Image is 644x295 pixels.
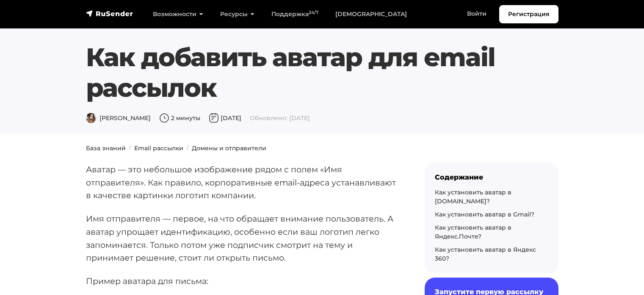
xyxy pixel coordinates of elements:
[250,114,310,122] span: Обновлено: [DATE]
[86,275,398,288] p: Пример аватара для письма:
[86,163,398,202] p: Аватар — это небольшое изображение рядом с полем «Имя отправителя». Как правило, корпоративные em...
[327,6,415,23] a: [DEMOGRAPHIC_DATA]
[435,211,534,218] a: Как установить аватар в Gmail?
[86,9,133,18] img: RuSender
[435,173,548,181] div: Содержание
[263,6,327,23] a: Поддержка24/7
[86,42,558,103] h1: Как добавить аватар для email рассылок
[459,5,495,22] a: Войти
[144,6,212,23] a: Возможности
[209,113,219,123] img: Дата публикации
[86,144,126,152] a: База знаний
[212,6,263,23] a: Ресурсы
[81,144,564,153] nav: breadcrumb
[309,10,318,15] sup: 24/7
[159,113,169,123] img: Время чтения
[192,144,266,152] a: Домены и отправители
[435,188,511,205] a: Как установить аватар в [DOMAIN_NAME]?
[209,114,241,122] span: [DATE]
[435,246,536,262] a: Как установить аватар в Яндекс 360?
[134,144,183,152] a: Email рассылки
[499,5,558,23] a: Регистрация
[86,114,151,122] span: [PERSON_NAME]
[159,114,200,122] span: 2 минуты
[86,212,398,264] p: Имя отправителя — первое, на что обращает внимание пользователь. А аватар упрощает идентификацию,...
[435,224,511,240] a: Как установить аватар в Яндекс.Почте?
